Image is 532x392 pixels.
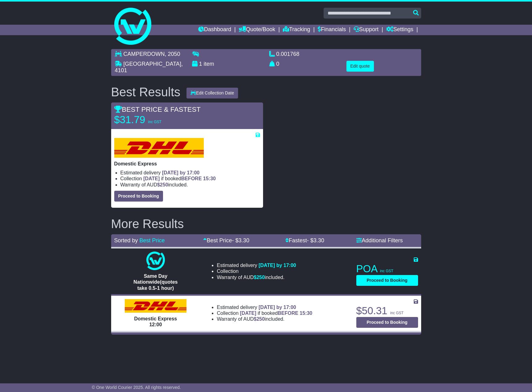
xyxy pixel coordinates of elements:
[115,61,183,74] span: , 4101
[278,311,298,316] span: BEFORE
[217,262,296,268] li: Estimated delivery
[204,61,214,67] span: item
[300,311,312,316] span: 15:30
[124,51,165,57] span: CAMPERDOWN
[140,237,165,244] a: Best Price
[254,316,265,322] span: $
[380,269,393,273] span: inc GST
[238,237,249,244] span: 3.30
[307,237,324,244] span: - $
[114,161,260,167] p: Domestic Express
[356,305,418,317] p: $50.31
[125,299,186,313] img: DHL: Domestic Express 12:00
[143,176,216,181] span: if booked
[181,176,202,181] span: BEFORE
[390,311,404,315] span: inc GST
[217,310,312,316] li: Collection
[276,61,279,67] span: 0
[111,217,421,231] h2: More Results
[165,51,180,57] span: , 2050
[354,25,379,35] a: Support
[120,182,260,188] li: Warranty of AUD included.
[114,237,138,244] span: Sorted by
[203,176,216,181] span: 15:30
[356,275,418,286] button: Proceed to Booking
[120,176,260,181] li: Collection
[257,275,265,280] span: 250
[346,61,374,72] button: Edit quote
[318,25,346,35] a: Financials
[198,25,231,35] a: Dashboard
[217,268,296,274] li: Collection
[157,182,168,187] span: $
[114,114,191,126] p: $31.79
[114,106,201,113] span: BEST PRICE & FASTEST
[146,252,165,270] img: One World Courier: Same Day Nationwide(quotes take 0.5-1 hour)
[143,176,160,181] span: [DATE]
[114,191,163,202] button: Proceed to Booking
[258,263,296,268] span: [DATE] by 17:00
[285,237,324,244] a: Fastest- $3.30
[239,25,275,35] a: Quote/Book
[217,274,296,280] li: Warranty of AUD included.
[217,316,312,322] li: Warranty of AUD included.
[276,51,300,57] span: 0.001768
[356,317,418,328] button: Proceed to Booking
[160,182,168,187] span: 250
[114,138,204,158] img: DHL: Domestic Express
[148,120,161,124] span: inc GST
[124,61,181,67] span: [GEOGRAPHIC_DATA]
[232,237,249,244] span: - $
[217,304,312,310] li: Estimated delivery
[283,25,310,35] a: Tracking
[356,237,403,244] a: Additional Filters
[108,85,184,99] div: Best Results
[356,263,418,275] p: POA
[203,237,249,244] a: Best Price- $3.30
[240,311,312,316] span: if booked
[254,275,265,280] span: $
[186,88,238,98] button: Edit Collection Date
[199,61,202,67] span: 1
[313,237,324,244] span: 3.30
[92,385,181,390] span: © One World Courier 2025. All rights reserved.
[133,273,178,290] span: Same Day Nationwide(quotes take 0.5-1 hour)
[162,170,200,175] span: [DATE] by 17:00
[258,305,296,310] span: [DATE] by 17:00
[134,316,177,327] span: Domestic Express 12:00
[120,170,260,176] li: Estimated delivery
[240,311,256,316] span: [DATE]
[386,25,413,35] a: Settings
[257,316,265,322] span: 250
